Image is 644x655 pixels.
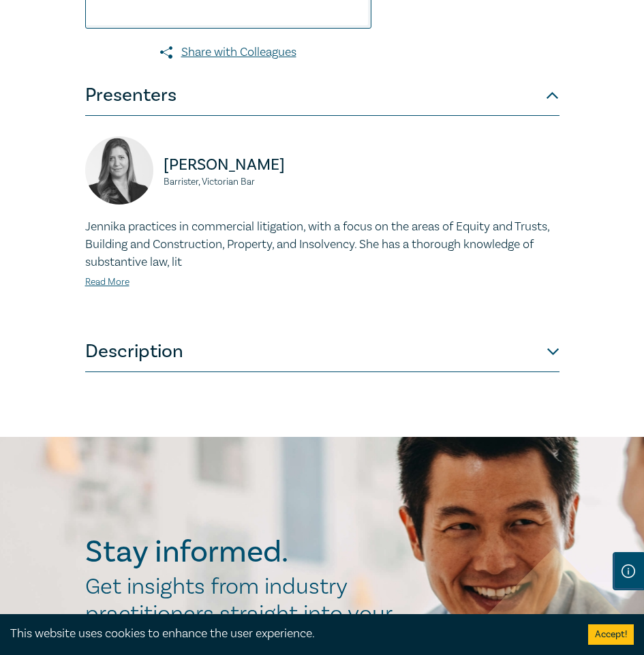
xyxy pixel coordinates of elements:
button: Presenters [85,75,559,116]
button: Accept cookies [588,624,634,645]
a: Share with Colleagues [85,44,371,61]
img: https://s3.ap-southeast-2.amazonaws.com/leo-cussen-store-production-content/Contacts/Jennika%20An... [85,136,153,204]
button: Description [85,331,559,372]
h2: Stay informed. [85,534,407,570]
h2: Get insights from industry practitioners straight into your inbox. [85,573,407,655]
div: This website uses cookies to enhance the user experience. [10,625,568,643]
p: [PERSON_NAME] [164,154,559,176]
img: Information Icon [622,564,635,578]
p: Jennika practices in commercial litigation, with a focus on the areas of Equity and Trusts, Build... [85,218,559,271]
small: Barrister, Victorian Bar [164,177,559,187]
a: Read More [85,276,129,288]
